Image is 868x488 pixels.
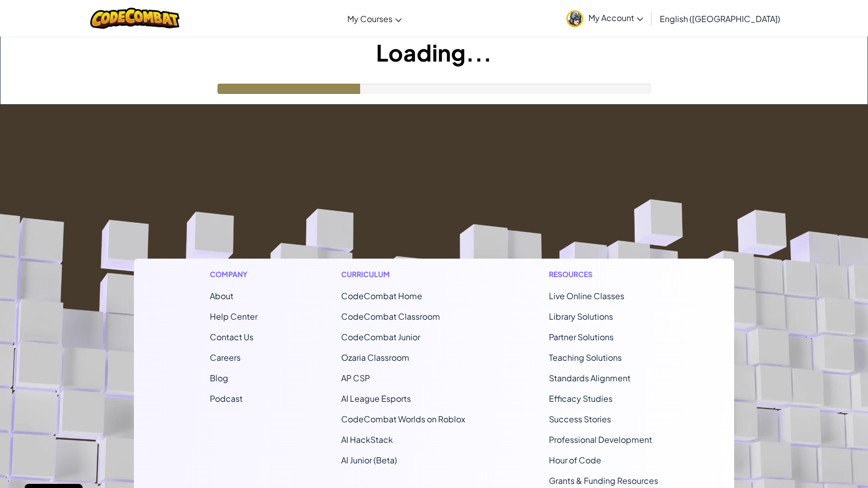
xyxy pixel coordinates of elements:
[549,434,652,445] a: Professional Development
[549,352,622,363] a: Teaching Solutions
[341,455,397,465] a: AI Junior (Beta)
[341,393,411,404] a: AI League Esports
[341,373,370,383] a: AP CSP
[347,13,392,24] span: My Courses
[341,434,393,445] a: AI HackStack
[549,373,630,383] a: Standards Alignment
[210,311,258,322] a: Help Center
[549,414,611,424] a: Success Stories
[210,331,253,342] span: Contact Us
[549,269,658,280] h1: Resources
[210,393,243,404] a: Podcast
[549,311,613,322] a: Library Solutions
[549,393,613,404] a: Efficacy Studies
[549,455,601,465] a: Hour of Code
[341,331,420,342] a: CodeCombat Junior
[341,352,409,363] a: Ozaria Classroom
[549,290,624,301] a: Live Online Classes
[549,475,658,486] a: Grants & Funding Resources
[342,5,407,32] a: My Courses
[660,13,780,24] span: English ([GEOGRAPHIC_DATA])
[210,269,258,280] h1: Company
[655,5,785,32] a: English ([GEOGRAPHIC_DATA])
[549,331,614,342] a: Partner Solutions
[1,36,867,68] h1: Loading...
[90,8,180,29] img: CodeCombat logo
[210,290,233,301] a: About
[341,290,422,301] span: CodeCombat Home
[341,269,465,280] h1: Curriculum
[561,2,648,34] a: My Account
[341,311,440,322] a: CodeCombat Classroom
[588,12,643,23] span: My Account
[210,352,241,363] a: Careers
[341,414,465,424] a: CodeCombat Worlds on Roblox
[210,373,228,383] a: Blog
[566,10,583,27] img: avatar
